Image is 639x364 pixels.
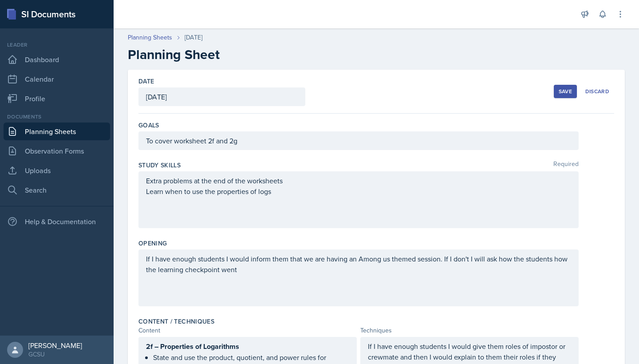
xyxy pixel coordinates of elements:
button: Discard [580,85,614,98]
label: Goals [138,121,159,130]
span: Required [553,161,579,170]
label: Date [138,77,154,86]
a: Search [4,181,110,199]
button: Save [554,85,577,98]
a: Dashboard [4,51,110,68]
p: To cover worksheet 2f and 2g [146,135,571,146]
div: Techniques [360,326,579,335]
p: Extra problems at the end of the worksheets [146,175,571,186]
a: Calendar [4,70,110,88]
div: Documents [4,113,110,121]
label: Content / Techniques [138,317,214,326]
div: GCSU [28,350,82,359]
strong: 2f – Properties of Logarithms [146,341,239,352]
div: [DATE] [185,33,202,42]
div: [PERSON_NAME] [28,341,82,350]
p: If I have enough students I would inform them that we are having an Among us themed session. If I... [146,253,571,275]
a: Observation Forms [4,142,110,160]
label: Study Skills [138,161,181,170]
h2: Planning Sheet [128,47,625,63]
div: Save [559,88,572,95]
div: Discard [585,88,609,95]
a: Planning Sheets [4,123,110,140]
a: Uploads [4,162,110,179]
a: Profile [4,90,110,107]
label: Opening [138,239,167,248]
div: Help & Documentation [4,213,110,230]
p: Learn when to use the properties of logs [146,186,571,197]
a: Planning Sheets [128,33,172,42]
div: Leader [4,41,110,49]
div: Content [138,326,357,335]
